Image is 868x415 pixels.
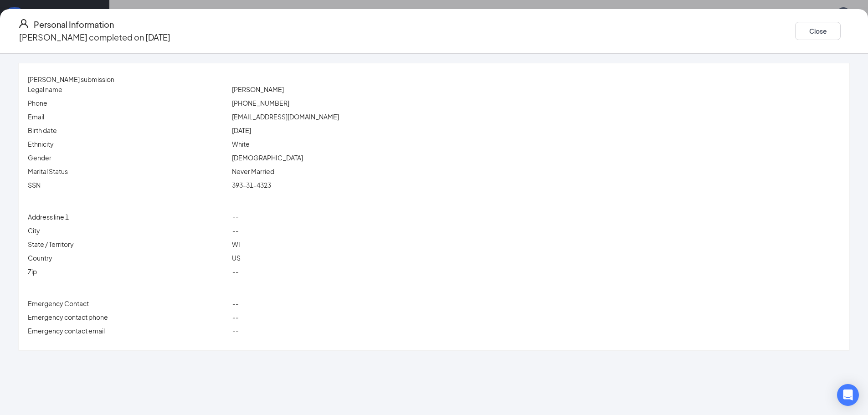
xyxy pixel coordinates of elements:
[837,384,859,406] div: Open Intercom Messenger
[28,239,228,249] p: State / Territory
[232,113,339,121] span: [EMAIL_ADDRESS][DOMAIN_NAME]
[232,154,303,162] span: [DEMOGRAPHIC_DATA]
[28,298,228,308] p: Emergency Contact
[28,153,228,163] p: Gender
[28,212,228,222] p: Address line 1
[795,22,841,40] button: Close
[19,31,170,44] p: [PERSON_NAME] completed on [DATE]
[232,140,250,148] span: White
[28,98,228,108] p: Phone
[28,253,228,263] p: Country
[18,18,29,29] svg: User
[28,84,228,94] p: Legal name
[28,225,228,236] p: City
[232,167,274,175] span: Never Married
[28,266,228,277] p: Zip
[232,267,238,276] span: --
[28,139,228,149] p: Ethnicity
[28,326,228,336] p: Emergency contact email
[28,180,228,190] p: SSN
[28,125,228,135] p: Birth date
[34,18,114,31] h4: Personal Information
[28,75,114,83] span: [PERSON_NAME] submission
[232,299,238,307] span: --
[232,240,240,248] span: WI
[232,126,251,134] span: [DATE]
[232,226,238,235] span: --
[28,312,228,322] p: Emergency contact phone
[232,85,284,93] span: [PERSON_NAME]
[232,313,238,321] span: --
[28,166,228,176] p: Marital Status
[232,254,241,262] span: US
[232,213,238,221] span: --
[232,99,289,107] span: [PHONE_NUMBER]
[232,327,238,335] span: --
[28,112,228,122] p: Email
[232,181,271,189] span: 393-31-4323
